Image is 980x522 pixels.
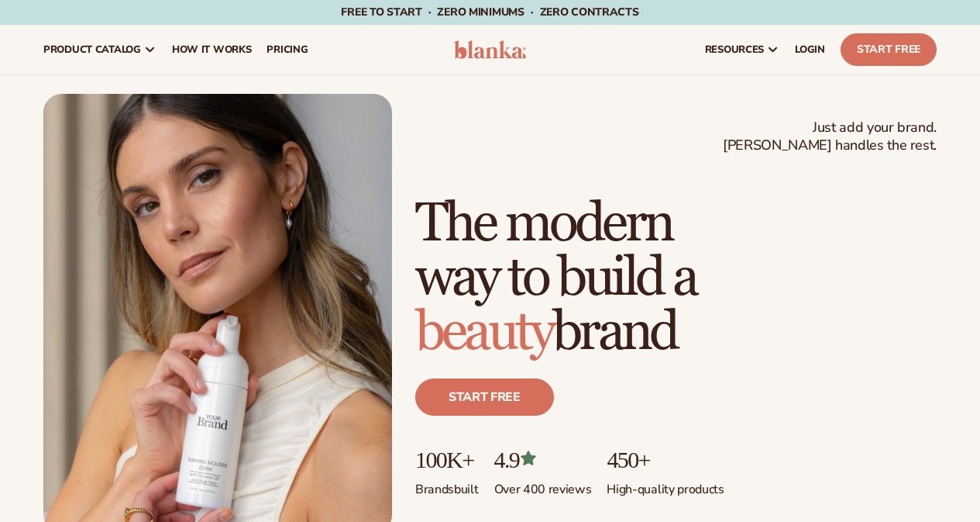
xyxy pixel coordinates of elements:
p: Over 400 reviews [494,472,592,498]
span: How It Works [172,43,252,56]
span: Free to start · ZERO minimums · ZERO contracts [341,5,638,19]
span: beauty [415,299,552,365]
a: resources [697,25,787,74]
a: Start Free [841,33,937,66]
a: Start free [415,379,554,416]
p: High-quality products [607,472,724,498]
a: pricing [259,25,315,74]
a: How It Works [164,25,260,74]
span: Just add your brand. [PERSON_NAME] handles the rest. [723,119,937,155]
h1: The modern way to build a brand [415,197,937,360]
span: pricing [266,43,308,56]
a: product catalog [36,25,164,74]
p: Brands built [415,472,479,498]
p: 450+ [607,447,724,472]
img: logo [454,40,527,59]
p: 4.9 [494,447,592,472]
span: LOGIN [795,43,825,56]
span: product catalog [43,43,141,56]
span: resources [705,43,764,56]
p: 100K+ [415,447,479,472]
a: LOGIN [787,25,833,74]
